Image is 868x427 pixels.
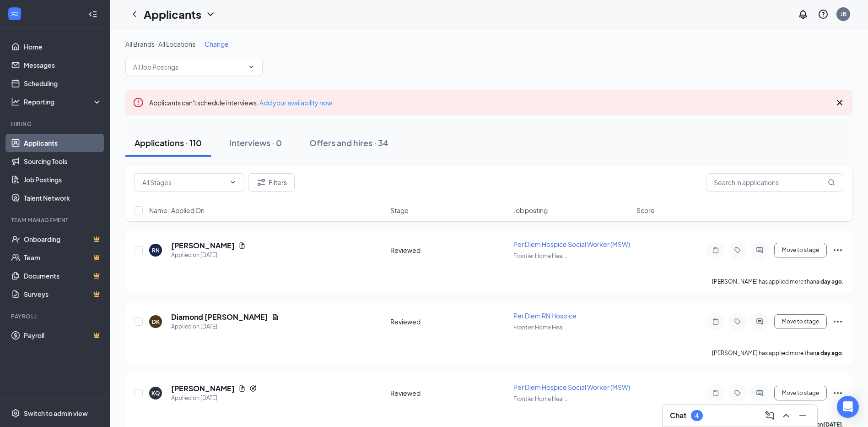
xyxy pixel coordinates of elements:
svg: Document [238,242,246,249]
div: JB [841,10,846,18]
svg: Tag [732,246,743,254]
span: Frontier Home Heal ... [513,395,569,402]
svg: Ellipses [832,316,843,327]
div: Reviewed [390,246,508,255]
svg: ChevronDown [205,9,216,20]
div: Team Management [11,216,100,224]
h5: [PERSON_NAME] [171,241,235,251]
span: Frontier Home Heal ... [513,252,569,259]
svg: Note [710,246,721,254]
div: RN [152,246,160,254]
div: 4 [695,412,699,420]
div: Payroll [11,312,100,320]
button: Minimize [795,408,810,423]
span: Applicants can't schedule interviews. [149,99,332,107]
a: SurveysCrown [24,285,102,303]
a: Talent Network [24,189,102,207]
div: Reviewed [390,389,508,398]
div: Reporting [24,97,102,106]
svg: WorkstreamLogo [10,9,19,18]
svg: Minimize [797,410,808,421]
svg: Note [710,389,721,397]
h5: [PERSON_NAME] [171,383,235,394]
a: Add your availability now [259,99,332,107]
svg: ChevronUp [781,410,792,421]
a: PayrollCrown [24,326,102,345]
div: KQ [151,389,160,397]
svg: Ellipses [832,388,843,399]
span: Change [205,40,229,48]
svg: ActiveChat [754,389,765,397]
svg: Analysis [11,97,20,106]
span: Per Diem RN Hospice [513,312,577,320]
a: Scheduling [24,74,102,93]
b: a day ago [816,350,842,356]
a: Messages [24,56,102,74]
a: OnboardingCrown [24,230,102,248]
b: a day ago [816,278,842,285]
div: Applied on [DATE] [171,322,279,331]
svg: Reapply [249,385,257,392]
h1: Applicants [144,6,201,22]
button: Move to stage [774,314,827,329]
div: Offers and hires · 34 [309,137,388,148]
svg: ActiveChat [754,318,765,325]
svg: MagnifyingGlass [828,179,835,186]
svg: Document [238,385,246,392]
a: Applicants [24,134,102,152]
div: Interviews · 0 [229,137,282,148]
button: Move to stage [774,243,827,257]
span: Stage [390,206,409,215]
a: Job Postings [24,170,102,189]
a: TeamCrown [24,248,102,267]
span: Score [636,206,655,215]
svg: Note [710,318,721,325]
span: Per Diem Hospice Social Worker (MSW) [513,383,630,391]
svg: Notifications [798,9,809,20]
svg: Settings [11,409,20,418]
svg: QuestionInfo [818,9,829,20]
svg: Collapse [88,10,97,19]
a: Home [24,38,102,56]
span: Frontier Home Heal ... [513,324,569,331]
span: Job posting [513,206,548,215]
a: Sourcing Tools [24,152,102,170]
div: Applications · 110 [135,137,202,148]
svg: Filter [256,177,267,188]
span: All Brands · All Locations [125,40,195,48]
div: Switch to admin view [24,409,88,418]
p: [PERSON_NAME] has applied more than . [712,349,843,357]
svg: ActiveChat [754,246,765,254]
input: Search in applications [706,173,843,192]
button: ComposeMessage [762,408,777,423]
button: Move to stage [774,386,827,400]
input: All Stages [142,177,226,187]
svg: ChevronDown [229,179,237,186]
svg: Ellipses [832,245,843,256]
svg: ChevronLeft [129,9,140,20]
button: Filter Filters [248,173,295,192]
span: Per Diem Hospice Social Worker (MSW) [513,240,630,248]
div: Hiring [11,120,100,128]
div: Applied on [DATE] [171,251,246,260]
h3: Chat [670,411,686,421]
svg: Tag [732,318,743,325]
div: Applied on [DATE] [171,394,257,403]
a: DocumentsCrown [24,267,102,285]
svg: ComposeMessage [764,410,775,421]
h5: Diamond [PERSON_NAME] [171,312,268,322]
input: All Job Postings [133,62,244,72]
svg: Error [133,97,144,108]
svg: Document [272,313,279,321]
svg: Tag [732,389,743,397]
div: DK [152,318,160,326]
svg: Cross [834,97,845,108]
button: ChevronUp [779,408,793,423]
div: Open Intercom Messenger [837,396,859,418]
svg: ChevronDown [248,63,255,71]
span: Name · Applied On [149,206,205,215]
div: Reviewed [390,317,508,326]
p: [PERSON_NAME] has applied more than . [712,278,843,285]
